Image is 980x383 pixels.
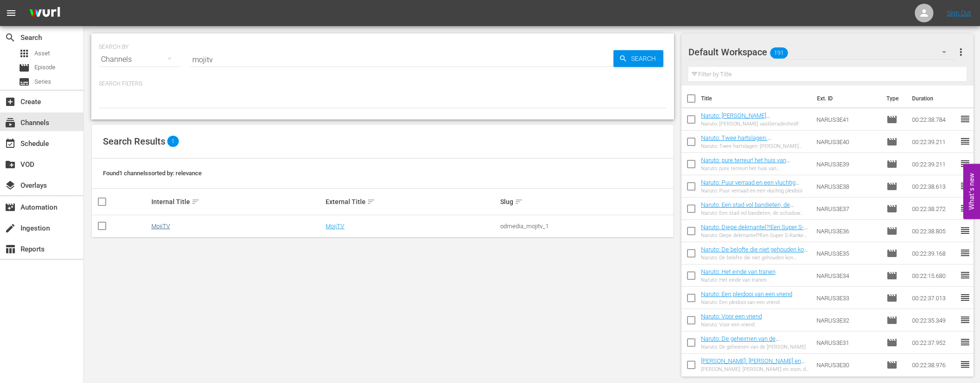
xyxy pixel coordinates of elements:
[34,77,51,86] span: Series
[947,9,971,17] a: Sign Out
[613,50,663,67] button: Search
[5,117,16,128] span: Channels
[813,108,883,131] td: NARUS3E41
[908,175,960,198] td: 00:22:38.613
[34,63,55,72] span: Episode
[886,181,898,192] span: Episode
[151,223,170,230] a: MojiTV
[5,32,16,43] span: Search
[701,299,792,305] div: Naruto: Een pleidooi van een vriend
[770,43,788,63] span: 191
[701,224,808,238] a: Naruto: Diepe dekmantel?!Een Super S-Ranked missie!
[5,96,16,107] span: Create
[813,175,883,198] td: NARUS3E38
[955,46,966,58] span: more_vert
[19,48,30,59] span: Asset
[813,220,883,242] td: NARUS3E36
[500,223,672,230] div: odmedia_mojitv_1
[960,180,971,191] span: reorder
[701,366,810,372] div: [PERSON_NAME]: [PERSON_NAME] en zoon, de gebroken kroon
[813,198,883,220] td: NARUS3E37
[811,86,881,112] th: Ext. ID
[701,143,810,149] div: Naruto: Twee hartslagen: [PERSON_NAME] valkuil
[908,242,960,264] td: 00:22:39.168
[960,158,971,169] span: reorder
[701,112,770,126] a: Naruto: [PERSON_NAME] vastberadenheid!
[906,86,962,112] th: Duration
[908,309,960,331] td: 00:22:35.349
[960,247,971,258] span: reorder
[701,268,776,275] a: Naruto: Het einde van tranen
[5,202,16,213] span: Automation
[960,292,971,303] span: reorder
[701,335,779,349] a: Naruto: De geheimen van de [PERSON_NAME]
[960,136,971,147] span: reorder
[34,49,50,58] span: Asset
[886,337,898,348] span: Episode
[960,113,971,125] span: reorder
[960,203,971,214] span: reorder
[701,86,812,112] th: Title
[908,287,960,309] td: 00:22:37.013
[701,232,810,238] div: Naruto: Diepe dekmantel?!Een Super S-Ranked missie!
[960,225,971,236] span: reorder
[326,196,497,207] div: External Title
[19,62,30,73] span: Episode
[701,291,792,297] a: Naruto: Een pleidooi van een vriend
[813,287,883,309] td: NARUS3E33
[191,198,200,206] span: sort
[813,354,883,376] td: NARUS3E30
[22,2,67,24] img: ans4CAIJ8jUAAAAAAAAAAAAAAAAAAAAAAAAgQb4GAAAAAAAAAAAAAAAAAAAAAAAAJMjXAAAAAAAAAAAAAAAAAAAAAAAAgAT5G...
[367,198,375,206] span: sort
[955,41,966,63] button: more_vert
[963,164,980,219] button: Open Feedback Widget
[886,203,898,214] span: Episode
[5,223,16,234] span: Ingestion
[886,292,898,304] span: Episode
[886,225,898,237] span: Episode
[701,165,810,172] div: Naruto: pure terreur! het huis van [PERSON_NAME]!
[886,359,898,370] span: Episode
[326,223,344,230] a: MojiTV
[500,196,672,207] div: Slug
[701,157,790,171] a: Naruto: pure terreur! het huis van [PERSON_NAME]!
[908,198,960,220] td: 00:22:38.272
[886,315,898,326] span: Episode
[908,331,960,354] td: 00:22:37.952
[6,7,17,19] span: menu
[881,86,906,112] th: Type
[813,309,883,331] td: NARUS3E32
[813,153,883,175] td: NARUS3E39
[5,244,16,255] span: Reports
[960,270,971,281] span: reorder
[908,354,960,376] td: 00:22:38.976
[701,179,799,193] a: Naruto: Puur verraad en een vluchtig pleidooi
[960,359,971,370] span: reorder
[99,46,181,73] div: Channels
[908,108,960,131] td: 00:22:38.784
[886,136,898,147] span: Episode
[701,357,805,371] a: [PERSON_NAME]: [PERSON_NAME] en zoon, de gebroken kroon
[103,136,165,147] span: Search Results
[701,277,776,283] div: Naruto: Het einde van tranen
[167,136,179,147] span: 1
[886,270,898,281] span: Episode
[701,210,810,216] div: Naruto: Een stad vol bandieten, de schaduw van de Fuma Clan
[701,246,808,260] a: Naruto: De belofte die niet gehouden kon worden
[151,196,323,207] div: Internal Title
[627,50,663,67] span: Search
[813,331,883,354] td: NARUS3E31
[908,153,960,175] td: 00:22:39.211
[960,314,971,325] span: reorder
[908,264,960,287] td: 00:22:15.680
[886,248,898,259] span: Episode
[688,39,956,65] div: Default Workspace
[515,198,523,206] span: sort
[5,138,16,149] span: Schedule
[701,201,794,215] a: Naruto: Een stad vol bandieten, de schaduw van de Fuma Clan
[701,121,810,127] div: Naruto: [PERSON_NAME] vastberadenheid!
[908,131,960,153] td: 00:22:39.211
[5,180,16,191] span: Overlays
[908,220,960,242] td: 00:22:38.805
[813,131,883,153] td: NARUS3E40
